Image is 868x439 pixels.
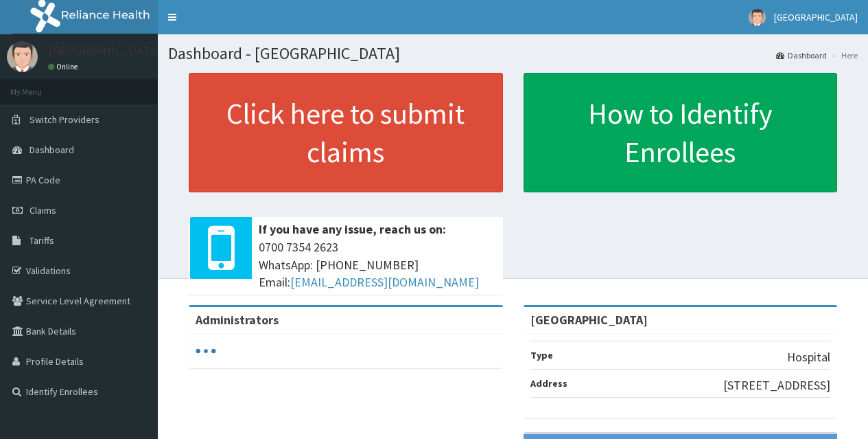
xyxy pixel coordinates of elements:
[828,49,858,61] li: Here
[30,113,99,126] span: Switch Providers
[530,349,553,361] b: Type
[196,312,279,328] b: Administrators
[530,312,648,328] strong: [GEOGRAPHIC_DATA]
[7,41,38,72] img: User Image
[259,238,496,291] span: 0700 7354 2623 WhatsApp: [PHONE_NUMBER] Email:
[30,144,74,156] span: Dashboard
[259,221,446,237] b: If you have any issue, reach us on:
[189,73,503,192] a: Click here to submit claims
[168,45,858,63] h1: Dashboard - [GEOGRAPHIC_DATA]
[30,204,56,216] span: Claims
[196,341,216,361] svg: audio-loading
[776,49,827,61] a: Dashboard
[530,377,567,390] b: Address
[787,348,830,366] p: Hospital
[723,376,830,394] p: [STREET_ADDRESS]
[290,274,479,290] a: [EMAIL_ADDRESS][DOMAIN_NAME]
[524,73,838,192] a: How to Identify Enrollees
[774,11,858,23] span: [GEOGRAPHIC_DATA]
[48,62,81,71] a: Online
[749,9,766,26] img: User Image
[30,234,54,247] span: Tariffs
[48,45,161,57] p: [GEOGRAPHIC_DATA]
